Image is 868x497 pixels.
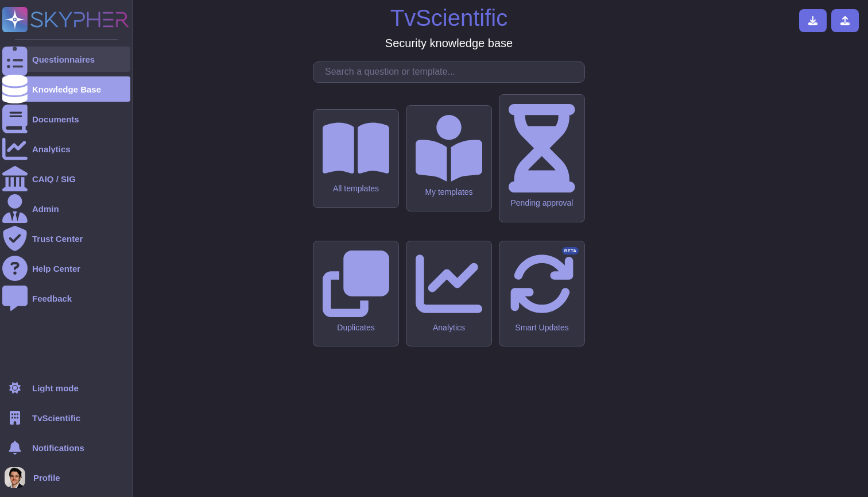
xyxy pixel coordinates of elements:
img: user [5,467,25,488]
div: Duplicates [323,323,389,333]
div: Light mode [32,384,79,392]
button: user [2,465,33,490]
div: Pending approval [509,198,575,208]
div: CAIQ / SIG [32,175,76,183]
a: Analytics [2,136,130,161]
div: Knowledge Base [32,85,101,94]
span: Profile [33,473,60,482]
a: Trust Center [2,226,130,251]
div: Documents [32,115,79,124]
a: Help Center [2,256,130,281]
div: Smart Updates [509,323,575,333]
div: BETA [562,247,579,255]
h1: TvScientific [390,4,508,32]
a: Feedback [2,286,130,311]
div: Questionnaires [32,55,95,64]
div: Trust Center [32,234,83,243]
div: My templates [416,187,482,197]
div: Analytics [416,323,482,333]
a: Questionnaires [2,47,130,72]
div: All templates [323,184,389,194]
a: Knowledge Base [2,76,130,102]
a: Documents [2,106,130,132]
a: Admin [2,196,130,221]
span: Notifications [32,444,84,452]
span: TvScientific [32,414,80,422]
h3: Security knowledge base [385,36,513,50]
div: Analytics [32,145,71,153]
a: CAIQ / SIG [2,166,130,191]
div: Help Center [32,264,80,273]
input: Search a question or template... [319,62,584,82]
div: Feedback [32,294,72,303]
div: Admin [32,205,59,213]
